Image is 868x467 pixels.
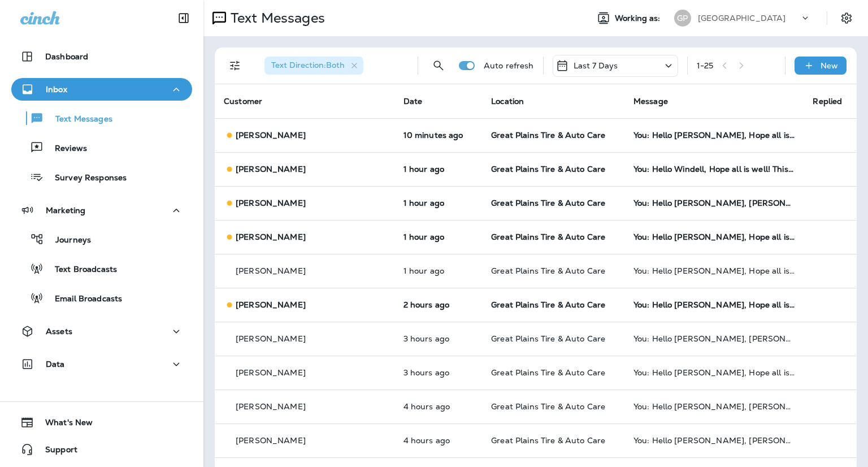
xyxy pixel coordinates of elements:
span: Great Plains Tire & Auto Care [491,130,605,140]
p: Reviews [44,144,87,154]
span: Date [403,96,423,106]
p: [PERSON_NAME] [236,334,306,343]
span: Great Plains Tire & Auto Care [491,334,605,344]
button: Search Messages [427,54,450,77]
p: Auto refresh [484,61,534,70]
div: 1 - 25 [697,61,714,70]
p: [PERSON_NAME] [236,402,306,411]
p: Dashboard [45,52,88,61]
span: Great Plains Tire & Auto Care [491,401,605,412]
p: Oct 14, 2025 01:30 PM [403,334,474,343]
p: [PERSON_NAME] [236,300,306,309]
span: Great Plains Tire & Auto Care [491,266,605,276]
span: Great Plains Tire & Auto Care [491,198,605,208]
div: You: Hello Brian, Hope all is well! This is Justin from Great Plains Tire & Auto Care. I wanted t... [633,402,795,411]
div: GP [674,10,691,27]
button: Text Broadcasts [11,257,192,280]
button: Data [11,353,192,375]
button: Marketing [11,199,192,222]
div: You: Hello Robert, Hope all is well! This is Justin at Great Plains Tire & Auto Care, I wanted to... [633,198,795,207]
p: Text Messages [44,114,112,125]
button: Email Broadcasts [11,286,192,310]
p: Journeys [44,235,91,246]
span: Message [633,96,668,106]
p: [PERSON_NAME] [236,165,306,174]
p: Oct 14, 2025 03:30 PM [403,198,474,207]
div: Text Direction:Both [264,57,363,75]
p: Oct 14, 2025 12:30 PM [403,436,474,445]
button: Assets [11,320,192,343]
div: You: Hello Yolanda, Hope all is well! This is Justin from Great Plains Tire & Auto Care. I wanted... [633,368,795,377]
div: You: Hello Tyleen, Hope all is well! This is Justin from Great Plains Tire & Auto Care. I wanted ... [633,300,795,309]
button: Collapse Sidebar [168,7,199,29]
div: You: Hello Steve, Hope all is well! This is Justin from Great Plains Tire & Auto Care. I wanted t... [633,232,795,241]
span: Support [34,445,77,459]
p: Inbox [46,85,67,94]
button: Filters [224,54,246,77]
button: Journeys [11,227,192,251]
p: Last 7 Days [574,61,618,70]
button: Support [11,438,192,461]
span: Replied [813,96,842,106]
p: Marketing [46,206,85,215]
span: Great Plains Tire & Auto Care [491,300,605,310]
span: What's New [34,418,93,431]
p: [PERSON_NAME] [236,198,306,207]
button: Settings [836,8,857,28]
p: New [821,61,838,70]
p: Oct 14, 2025 02:30 PM [403,300,474,309]
p: Oct 14, 2025 03:30 PM [403,165,474,174]
button: What's New [11,411,192,434]
p: Oct 14, 2025 01:30 PM [403,368,474,377]
span: Working as: [615,14,663,23]
span: Location [491,96,524,106]
div: You: Hello Windell, Hope all is well! This is Justin from Great Plains Tire & Auto Care. I wanted... [633,165,795,174]
p: Text Broadcasts [44,265,117,275]
div: You: Hello Wykena, Hope all is well! This is Justin from Great Plains Tire & Auto Care. I wanted ... [633,266,795,275]
button: Reviews [11,136,192,159]
span: Great Plains Tire & Auto Care [491,367,605,378]
p: [PERSON_NAME] [236,266,306,275]
div: You: Hello Michael, Hope all is well! This is Justin at Great Plains Tire & Auto Care, I wanted t... [633,334,795,343]
p: [GEOGRAPHIC_DATA] [698,14,785,23]
button: Dashboard [11,45,192,68]
div: You: Hello Jacob, Hope all is well! This is Justin from Great Plains Tire & Auto Care. I wanted t... [633,436,795,445]
button: Text Messages [11,106,192,130]
span: Customer [224,96,262,106]
p: [PERSON_NAME] [236,131,306,140]
p: Data [46,360,65,369]
span: Text Direction : Both [271,60,345,70]
p: [PERSON_NAME] [236,368,306,377]
p: Email Broadcasts [44,294,122,305]
p: [PERSON_NAME] [236,232,306,241]
p: Survey Responses [44,173,127,184]
p: Text Messages [226,10,325,27]
p: Oct 14, 2025 03:30 PM [403,266,474,275]
p: Assets [46,327,72,336]
p: [PERSON_NAME] [236,436,306,445]
p: Oct 14, 2025 12:30 PM [403,402,474,411]
span: Great Plains Tire & Auto Care [491,164,605,174]
span: Great Plains Tire & Auto Care [491,435,605,446]
p: Oct 14, 2025 04:30 PM [403,131,474,140]
button: Survey Responses [11,165,192,189]
p: Oct 14, 2025 03:30 PM [403,232,474,241]
span: Great Plains Tire & Auto Care [491,232,605,242]
div: You: Hello Aimee, Hope all is well! This is Justin at Great Plains Tire & Auto Care, I wanted to ... [633,131,795,140]
button: Inbox [11,78,192,101]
